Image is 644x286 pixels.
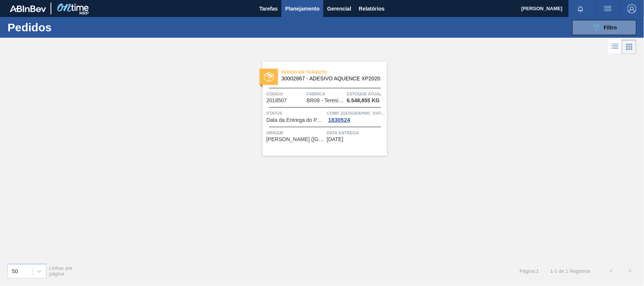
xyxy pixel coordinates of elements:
span: Estoque atual [347,90,385,98]
span: Filtro [604,25,617,31]
div: 1830524 [327,117,352,123]
span: Data da Entrega do Pedido Antecipada [266,117,325,123]
span: 1 - 1 de 1 Registros [550,268,590,274]
button: Notificações [569,3,593,14]
span: Relatórios [359,4,384,13]
span: Página : 1 [520,268,539,274]
span: Status [266,109,325,117]
span: Fábrica [307,90,345,98]
img: Logout [627,4,636,13]
span: Tarefas [259,4,278,13]
span: BR08 - Teresina [307,98,344,103]
button: > [621,261,639,280]
div: Visão em Cards [622,40,636,54]
span: Comp. Carga [327,109,385,117]
img: status [264,72,274,82]
h1: Pedidos [8,23,118,32]
div: Visão em Lista [608,40,622,54]
span: 30002867 - ADESIVO AQUENCE XP2020 [281,76,381,81]
span: Código [266,90,305,98]
img: userActions [603,4,612,13]
span: 6.548,855 KG [347,98,380,103]
span: 21/09/2025 [327,137,343,142]
span: Pedido em Trânsito [281,68,387,76]
span: 2018507 [266,98,287,103]
div: 50 [12,268,18,274]
span: Data entrega [327,129,385,137]
button: Filtro [572,20,636,35]
span: Planejamento [285,4,320,13]
a: Comp. [GEOGRAPHIC_DATA]1830524 [327,109,385,123]
span: Gerencial [327,4,351,13]
span: HENKEL - JUNDIAI (SP) [266,137,325,142]
img: TNhmsLtSVTkK8tSr43FrP2fwEKptu5GPRR3wAAAABJRU5ErkJggg== [10,5,46,12]
span: Origem [266,129,325,137]
span: Linhas por página [49,265,73,277]
button: < [602,261,621,280]
a: statusPedido em Trânsito30002867 - ADESIVO AQUENCE XP2020Código2018507FábricaBR08 - TeresinaEstoq... [257,62,387,156]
